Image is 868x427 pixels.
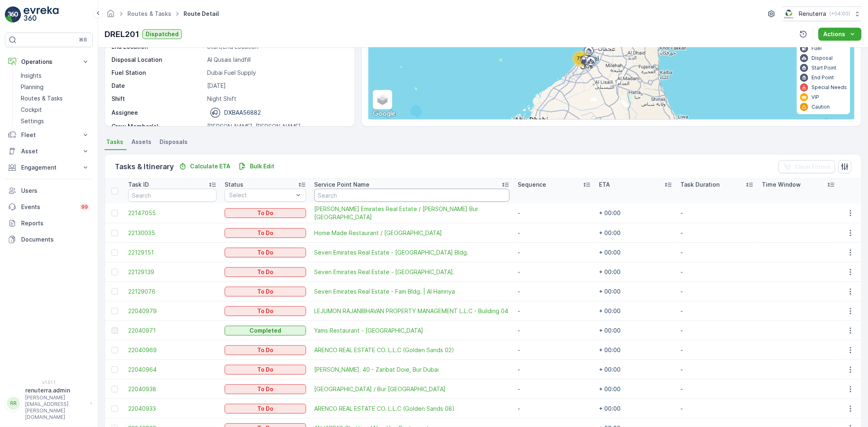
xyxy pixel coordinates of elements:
[128,346,216,354] a: 22040969
[131,138,151,146] span: Assets
[112,210,118,216] div: Toggle Row Selected
[5,231,93,248] a: Documents
[21,72,42,80] p: Insights
[314,405,509,413] span: ARENCO REAL ESTATE CO. L.L.C (Golden Sands 08)
[225,248,306,257] button: To Do
[128,405,216,413] a: 22040933
[514,243,595,262] td: -
[5,127,93,143] button: Fleet
[676,340,758,360] td: -
[314,327,509,335] a: Yams Restaurant - Karama
[112,386,118,392] div: Toggle Row Selected
[128,307,216,315] a: 22040979
[829,11,850,17] p: ( +04:00 )
[21,83,44,91] p: Planning
[128,385,216,393] a: 22040938
[599,181,610,189] p: ETA
[17,81,93,93] a: Planning
[514,321,595,340] td: -
[106,12,115,19] a: Homepage
[182,10,221,18] span: Route Detail
[128,366,216,374] a: 22040964
[225,404,306,414] button: To Do
[5,215,93,231] a: Reports
[823,30,845,38] p: Actions
[514,282,595,301] td: -
[676,262,758,282] td: -
[257,346,273,354] p: To Do
[257,229,273,237] p: To Do
[128,229,216,237] a: 22130035
[783,9,796,18] img: Screenshot_2024-07-26_at_13.33.01.png
[811,55,833,61] p: Disposal
[676,399,758,418] td: -
[778,160,835,173] button: Clear Filters
[799,10,826,18] p: Renuterra
[112,249,118,256] div: Toggle Row Selected
[79,37,87,43] p: ⌘B
[175,161,234,171] button: Calculate ETA
[795,163,830,171] p: Clear Filters
[24,7,59,23] img: logo_light-DOdMpM7g.png
[514,399,595,418] td: -
[21,235,90,244] p: Documents
[257,288,273,296] p: To Do
[160,138,188,146] span: Disposals
[225,326,306,335] button: Completed
[112,95,204,103] p: Shift
[112,109,138,117] p: Assignee
[5,199,93,215] a: Events99
[595,262,676,282] td: + 00:00
[374,91,391,109] a: Layers
[112,269,118,275] div: Toggle Row Selected
[514,223,595,243] td: -
[676,379,758,399] td: -
[128,288,216,296] a: 22129076
[225,306,306,316] button: To Do
[207,56,346,64] p: Al Qusais landfill
[250,162,274,170] p: Bulk Edit
[112,56,204,64] p: Disposal Location
[314,229,509,237] span: Home Made Restaurant / [GEOGRAPHIC_DATA]
[21,131,77,139] p: Fleet
[21,219,90,227] p: Reports
[811,84,847,91] p: Special Needs
[595,340,676,360] td: + 00:00
[112,405,118,412] div: Toggle Row Selected
[112,327,118,334] div: Toggle Row Selected
[514,360,595,379] td: -
[595,379,676,399] td: + 00:00
[314,327,509,335] span: Yams Restaurant - [GEOGRAPHIC_DATA]
[5,143,93,159] button: Asset
[225,267,306,277] button: To Do
[21,106,42,114] p: Cockpit
[21,187,90,195] p: Users
[595,321,676,340] td: + 00:00
[5,7,21,23] img: logo
[207,95,346,103] p: Night Shift
[112,347,118,353] div: Toggle Row Selected
[128,189,216,202] input: Search
[112,366,118,373] div: Toggle Row Selected
[128,248,216,257] a: 22129151
[314,205,509,221] a: Beena Emirates Real Estate / Al Raffa Bur Dubai
[112,288,118,295] div: Toggle Row Selected
[577,55,583,61] span: 78
[128,268,216,276] span: 22129139
[595,243,676,262] td: + 00:00
[115,161,174,172] p: Tasks & Itinerary
[314,189,509,202] input: Search
[371,109,398,119] a: Open this area in Google Maps (opens a new window)
[224,109,261,117] p: DXBAA56882
[105,28,139,40] p: DREL201
[127,10,171,17] a: Routes & Tasks
[314,288,509,296] a: Seven Emirates Real Estate - Fam Bldg. | Al Hamriya
[21,94,63,102] p: Routes & Tasks
[5,54,93,70] button: Operations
